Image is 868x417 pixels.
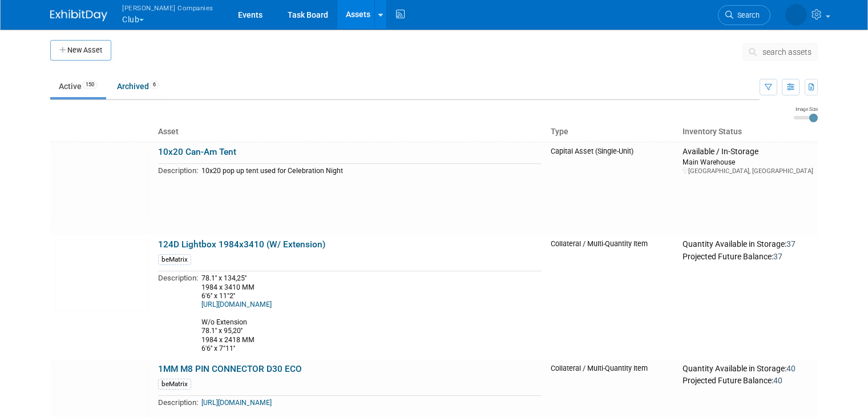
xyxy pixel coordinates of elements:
[546,142,678,235] td: Capital Asset (Single-Unit)
[794,106,818,113] div: Image Size
[683,239,813,250] div: Quantity Available in Storage:
[773,376,782,385] span: 40
[150,81,159,89] span: 6
[201,300,272,308] a: [URL][DOMAIN_NAME]
[546,235,678,359] td: Collateral / Multi-Quantity Item
[82,81,98,89] span: 150
[683,167,813,175] div: [GEOGRAPHIC_DATA], [GEOGRAPHIC_DATA]
[158,271,198,355] td: Description:
[733,11,760,19] span: Search
[683,147,813,157] div: Available / In-Storage
[154,122,546,142] th: Asset
[773,252,782,261] span: 37
[786,239,796,248] span: 37
[683,374,813,386] div: Projected Future Balance:
[201,399,272,407] a: [URL][DOMAIN_NAME]
[683,364,813,374] div: Quantity Available in Storage:
[762,47,812,57] span: search assets
[158,379,191,390] div: beMatrix
[158,396,198,409] td: Description:
[50,40,111,61] button: New Asset
[546,122,678,142] th: Type
[786,364,796,373] span: 40
[201,274,542,353] div: 78.1'' x 134,25'' 1984 x 3410 MM 6'6'' x 11"2'' W/o Extension 78.1'' x 95,20'' 1984 x 2418 MM 6'6...
[718,5,770,25] a: Search
[785,4,807,26] img: Thomas Warnert
[683,157,813,167] div: Main Warehouse
[158,254,191,265] div: beMatrix
[683,250,813,262] div: Projected Future Balance:
[122,2,213,14] span: [PERSON_NAME] Companies
[50,10,107,21] img: ExhibitDay
[158,164,198,177] td: Description:
[201,167,542,175] div: 10x20 pop up tent used for Celebration Night
[158,147,236,157] a: 10x20 Can-Am Tent
[742,43,818,61] button: search assets
[158,364,302,374] a: 1MM M8 PIN CONNECTOR D30 ECO
[50,75,106,97] a: Active150
[158,239,325,250] a: 124D Lightbox 1984x3410 (W/ Extension)
[108,75,168,97] a: Archived6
